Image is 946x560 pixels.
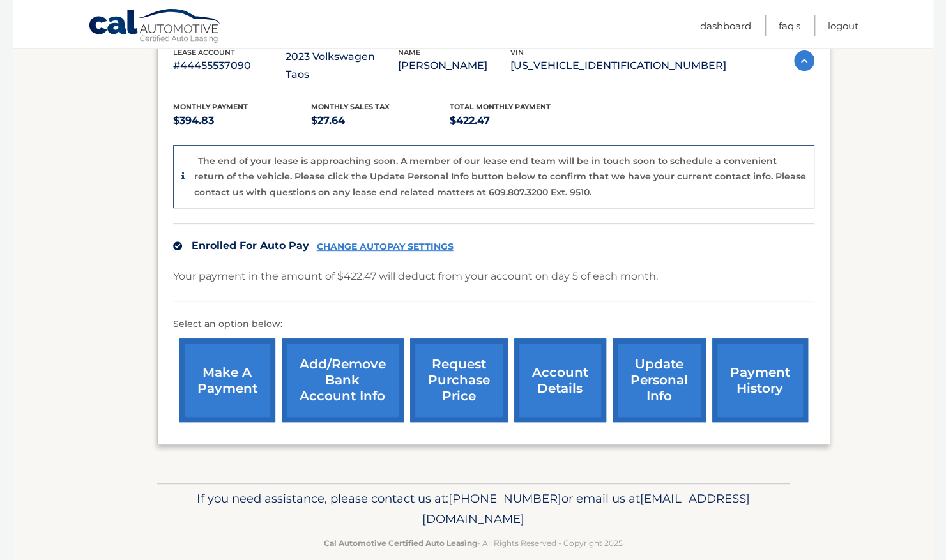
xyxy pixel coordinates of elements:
a: update personal info [613,338,706,422]
a: make a payment [179,338,275,422]
p: If you need assistance, please contact us at: or email us at [165,488,781,529]
p: $422.47 [450,112,588,130]
p: #44455537090 [173,57,286,75]
span: Enrolled For Auto Pay [192,239,309,252]
a: Dashboard [700,15,751,36]
p: - All Rights Reserved - Copyright 2025 [165,536,781,550]
span: [PHONE_NUMBER] [448,491,561,506]
img: check.svg [173,241,182,250]
a: Add/Remove bank account info [282,338,404,422]
a: Logout [828,15,858,36]
p: The end of your lease is approaching soon. A member of our lease end team will be in touch soon t... [194,155,806,198]
span: [EMAIL_ADDRESS][DOMAIN_NAME] [422,491,750,526]
span: Monthly sales Tax [311,102,390,111]
span: lease account [173,48,235,57]
span: name [398,48,420,57]
p: 2023 Volkswagen Taos [286,48,398,84]
a: account details [514,338,606,422]
p: $394.83 [173,112,312,130]
a: payment history [712,338,808,422]
a: CHANGE AUTOPAY SETTINGS [317,241,454,252]
p: $27.64 [311,112,450,130]
a: FAQ's [779,15,800,36]
p: [US_VEHICLE_IDENTIFICATION_NUMBER] [510,57,726,75]
span: vin [510,48,524,57]
p: Your payment in the amount of $422.47 will deduct from your account on day 5 of each month. [173,268,658,285]
a: request purchase price [410,338,508,422]
span: Total Monthly Payment [450,102,551,111]
strong: Cal Automotive Certified Auto Leasing [324,538,477,548]
a: Cal Automotive [88,8,222,45]
span: Monthly Payment [173,102,248,111]
img: accordion-active.svg [794,50,814,71]
p: [PERSON_NAME] [398,57,510,75]
p: Select an option below: [173,317,814,332]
